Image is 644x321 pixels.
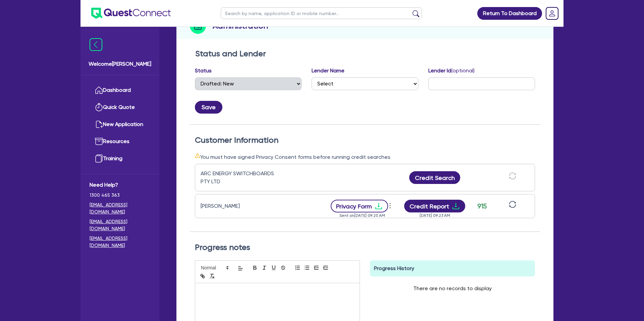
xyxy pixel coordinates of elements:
div: 915 [474,201,490,211]
img: new-application [95,120,103,128]
img: icon-menu-close [90,38,102,51]
span: (optional) [451,67,475,74]
a: Resources [90,133,150,150]
div: ARC ENERGY SWITCHBOARDS PTY LTD [201,170,284,186]
img: training [95,154,103,163]
h2: Status and Lender [195,49,535,59]
a: [EMAIL_ADDRESS][DOMAIN_NAME] [90,218,150,232]
span: Welcome [PERSON_NAME] [89,60,151,68]
span: warning [195,153,200,158]
h2: Progress notes [195,243,535,252]
span: sync [509,201,516,208]
button: Dropdown toggle [388,200,394,212]
button: Privacy Formdownload [331,200,388,212]
span: more [387,201,393,211]
img: quick-quote [95,103,103,111]
a: Return To Dashboard [477,7,542,20]
button: sync [507,200,518,212]
span: Need Help? [90,181,150,189]
img: quest-connect-logo-blue [91,8,171,19]
a: Training [90,150,150,167]
a: Dropdown toggle [543,5,561,22]
a: Dashboard [90,82,150,99]
label: Lender Name [312,67,344,75]
input: Search by name, application ID or mobile number... [221,7,422,19]
span: sync [509,172,516,180]
button: Credit Reportdownload [404,200,466,212]
button: sync [507,172,518,184]
div: [PERSON_NAME] [201,202,284,210]
div: Progress History [370,260,535,276]
a: [EMAIL_ADDRESS][DOMAIN_NAME] [90,201,150,215]
button: Credit Search [409,171,460,184]
label: Lender Id [428,67,475,75]
a: [EMAIL_ADDRESS][DOMAIN_NAME] [90,235,150,249]
button: Save [195,101,222,114]
span: download [452,202,460,210]
span: 1300 465 363 [90,192,150,199]
a: Quick Quote [90,99,150,116]
div: There are no records to display [405,276,500,301]
a: New Application [90,116,150,133]
h2: Customer Information [195,135,535,145]
div: You must have signed Privacy Consent forms before running credit searches [195,153,535,161]
span: download [375,202,383,210]
img: resources [95,137,103,145]
label: Status [195,67,212,75]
